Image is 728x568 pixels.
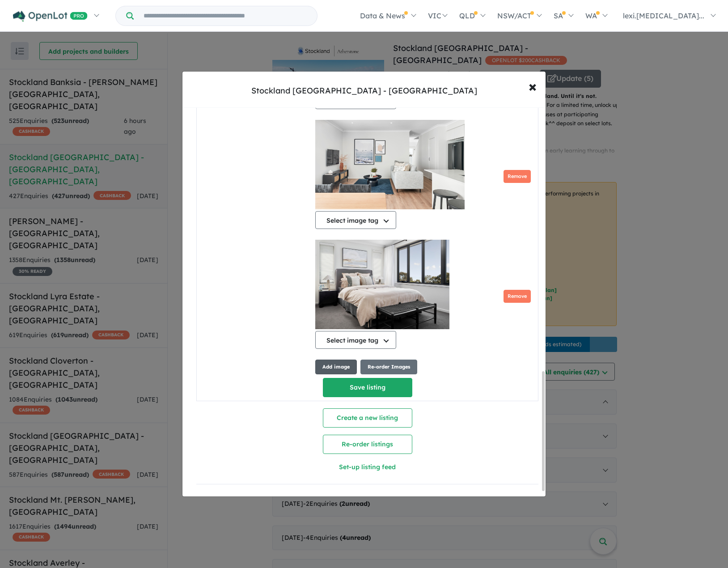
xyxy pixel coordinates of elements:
button: Save listing [323,378,412,397]
button: Create a new listing [323,408,412,428]
img: Openlot PRO Logo White [13,11,88,22]
button: Remove [504,290,531,303]
button: Add image [315,360,357,374]
button: Re-order listings [323,435,412,454]
button: Select image tag [315,211,396,229]
input: Try estate name, suburb, builder or developer [135,6,315,25]
button: Select image tag [315,331,396,349]
button: Remove [504,170,531,183]
span: × [529,76,537,96]
button: Re-order Images [360,360,417,374]
span: lexi.[MEDICAL_DATA]... [623,11,704,20]
button: Set-up listing feed [282,458,453,477]
img: 2Q== [315,120,465,209]
img: 2Q== [315,240,449,329]
div: Stockland [GEOGRAPHIC_DATA] - [GEOGRAPHIC_DATA] [251,85,477,97]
